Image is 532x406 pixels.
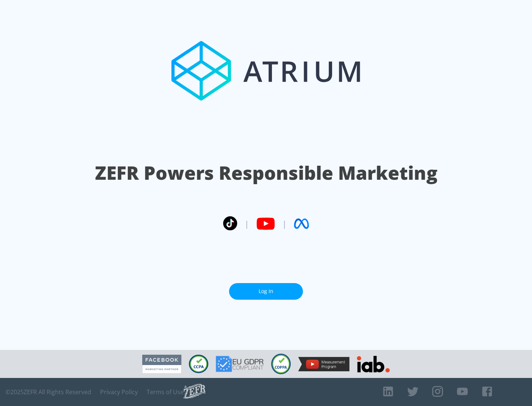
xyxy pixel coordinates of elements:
span: © 2025 ZEFR All Rights Reserved [6,388,91,396]
img: IAB [357,356,390,372]
img: YouTube Measurement Program [298,357,349,371]
a: Terms of Use [147,388,184,396]
h1: ZEFR Powers Responsible Marketing [95,160,437,186]
a: Privacy Policy [100,388,138,396]
span: | [245,218,249,229]
img: COPPA Compliant [271,354,291,374]
a: Log In [229,283,303,300]
img: CCPA Compliant [189,355,208,373]
img: GDPR Compliant [216,356,264,372]
span: | [282,218,287,229]
img: Facebook Marketing Partner [142,355,181,374]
